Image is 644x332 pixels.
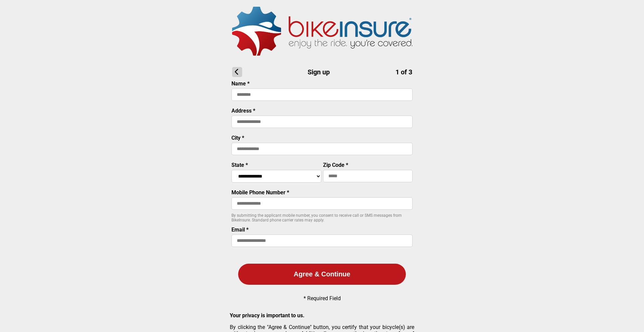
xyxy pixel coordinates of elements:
[395,68,412,76] span: 1 of 3
[304,295,341,302] p: * Required Field
[231,226,249,233] label: Email *
[231,213,413,222] p: By submitting the applicant mobile number, you consent to receive call or SMS messages from BikeI...
[231,80,250,87] label: Name *
[231,162,248,168] label: State *
[231,135,244,141] label: City *
[230,312,305,319] strong: Your privacy is important to us.
[323,162,348,168] label: Zip Code *
[232,67,412,77] h1: Sign up
[231,189,289,196] label: Mobile Phone Number *
[231,108,255,114] label: Address *
[238,264,406,285] button: Agree & Continue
